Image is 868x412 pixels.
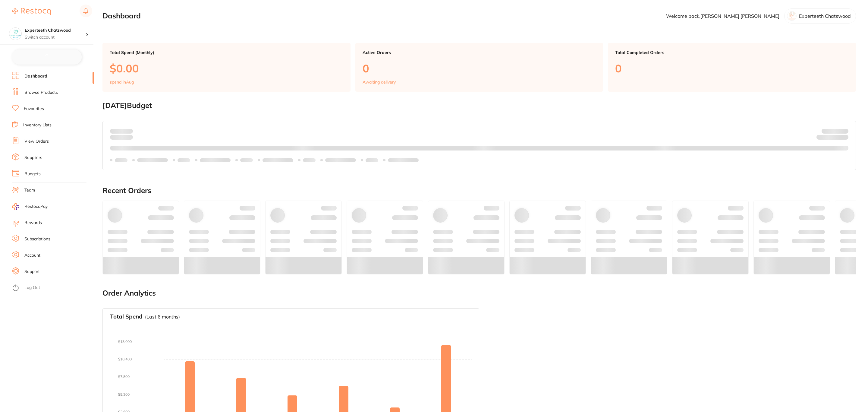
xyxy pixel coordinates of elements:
[12,203,19,210] img: RestocqPay
[24,171,41,177] a: Budgets
[263,158,293,163] p: Labels extended
[102,12,141,20] h2: Dashboard
[24,73,47,79] a: Dashboard
[363,62,596,74] p: 0
[363,50,596,55] p: Active Orders
[12,203,48,210] a: RestocqPay
[200,158,231,163] p: Labels extended
[110,80,134,84] p: spend in Aug
[615,62,849,74] p: 0
[178,158,190,163] p: Labels
[12,5,51,18] a: Restocq Logo
[122,128,133,134] strong: $0.00
[102,186,856,195] h2: Recent Orders
[24,285,40,291] a: Log Out
[24,155,42,161] a: Suppliers
[325,158,356,163] p: Labels extended
[24,252,40,258] a: Account
[110,128,133,133] p: Spent:
[615,50,849,55] p: Total Completed Orders
[303,158,316,163] p: Labels
[102,289,856,297] h2: Order Analytics
[24,269,40,275] a: Support
[24,106,44,112] a: Favourites
[837,128,848,134] strong: $NaN
[24,220,42,226] a: Rewards
[822,128,848,133] p: Budget:
[110,313,143,320] h3: Total Spend
[25,34,86,40] p: Switch account
[24,204,48,210] span: RestocqPay
[12,283,92,293] button: Log Out
[608,43,856,92] a: Total Completed Orders0
[102,101,856,110] h2: [DATE] Budget
[799,13,851,19] p: Experteeth Chatswood
[110,50,343,55] p: Total Spend (Monthly)
[145,314,180,319] p: (Last 6 months)
[24,138,49,144] a: View Orders
[24,187,35,193] a: Team
[363,80,396,84] p: Awaiting delivery
[25,27,86,33] h4: Experteeth Chatswood
[110,62,343,74] p: $0.00
[9,28,21,40] img: Experteeth Chatswood
[355,43,603,92] a: Active Orders0Awaiting delivery
[240,158,253,163] p: Labels
[24,90,58,96] a: Browse Products
[816,134,848,141] p: Remaining:
[23,122,52,128] a: Inventory Lists
[12,8,51,15] img: Restocq Logo
[666,13,779,19] p: Welcome back, [PERSON_NAME] [PERSON_NAME]
[110,134,133,141] p: month
[137,158,168,163] p: Labels extended
[838,136,848,141] strong: $0.00
[102,43,351,92] a: Total Spend (Monthly)$0.00spend inAug
[366,158,378,163] p: Labels
[115,158,127,163] p: Labels
[388,158,419,163] p: Labels extended
[24,236,50,242] a: Subscriptions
